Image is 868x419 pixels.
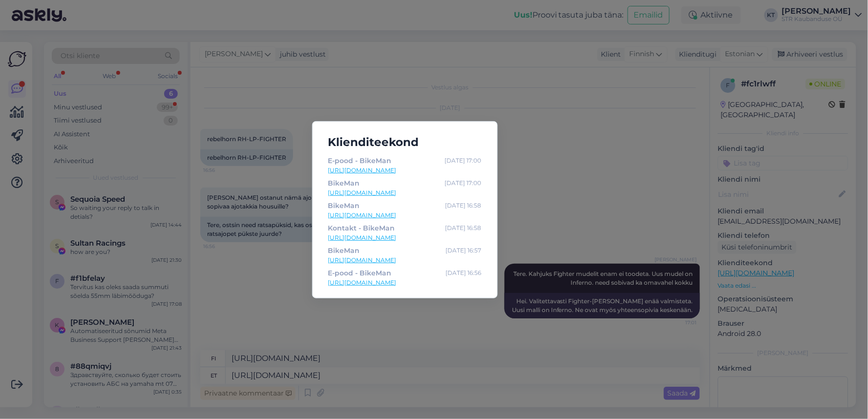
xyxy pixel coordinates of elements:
[446,268,482,278] div: [DATE] 16:56
[328,223,395,233] div: Kontakt - BikeMan
[328,155,392,166] div: E-pood - BikeMan
[446,245,482,256] div: [DATE] 16:57
[445,200,482,211] div: [DATE] 16:58
[445,178,482,189] div: [DATE] 17:00
[328,211,482,220] a: [URL][DOMAIN_NAME]
[320,133,489,151] h5: Klienditeekond
[328,178,360,189] div: BikeMan
[328,278,482,287] a: [URL][DOMAIN_NAME]
[328,189,482,197] a: [URL][DOMAIN_NAME]
[328,256,482,265] a: [URL][DOMAIN_NAME]
[445,155,482,166] div: [DATE] 17:00
[328,166,482,175] a: [URL][DOMAIN_NAME]
[328,245,360,256] div: BikeMan
[328,200,360,211] div: BikeMan
[328,268,392,278] div: E-pood - BikeMan
[445,223,482,233] div: [DATE] 16:58
[328,233,482,242] a: [URL][DOMAIN_NAME]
